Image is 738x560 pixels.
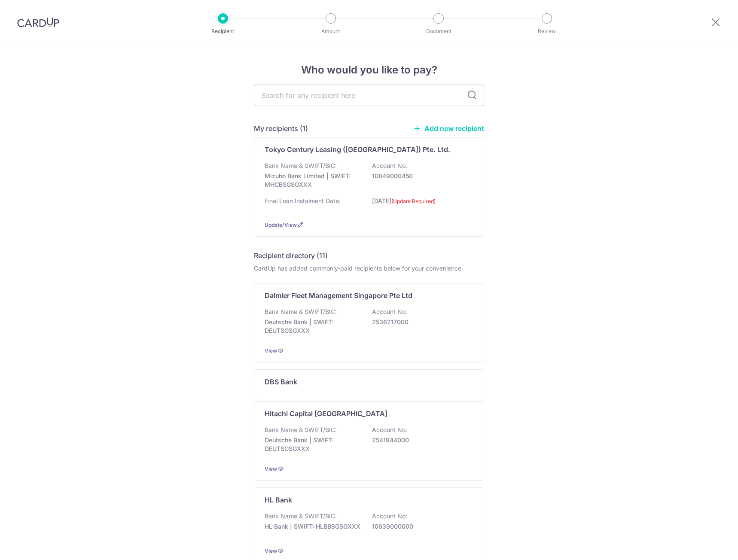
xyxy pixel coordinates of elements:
[372,512,407,520] p: Account No:
[372,161,407,170] p: Account No:
[407,27,470,36] p: Document
[254,264,484,273] div: CardUp has added commonly-paid recipients below for your convenience.
[372,197,468,211] p: [DATE]
[254,85,484,106] input: Search for any recipient here
[265,197,341,205] p: Final Loan Instalment Date:
[265,426,337,434] p: Bank Name & SWIFT/BIC:
[265,318,361,335] p: Deutsche Bank | SWIFT: DEUTSGSGXXX
[265,436,361,453] p: Deutsche Bank | SWIFT: DEUTSGSGXXX
[265,495,292,505] p: HL Bank
[265,222,297,228] a: Update/View
[372,172,468,180] p: 10849000450
[372,318,468,326] p: 2536217000
[265,548,277,554] a: View
[391,197,436,206] label: (Update Required)
[265,307,337,316] p: Bank Name & SWIFT/BIC:
[254,62,484,78] h4: Who would you like to pay?
[683,534,729,556] iframe: Opens a widget where you can find more information
[17,17,59,27] img: CardUp
[265,466,277,472] a: View
[254,250,328,261] h5: Recipient directory (11)
[265,512,337,520] p: Bank Name & SWIFT/BIC:
[372,436,468,444] p: 2541944000
[265,522,361,531] p: HL Bank | SWIFT: HLBBSGSGXXX
[191,27,255,36] p: Recipient
[413,124,484,133] a: Add new recipient
[265,408,387,419] p: Hitachi Capital [GEOGRAPHIC_DATA]
[372,307,407,316] p: Account No:
[372,426,407,434] p: Account No:
[299,27,363,36] p: Amount
[254,123,308,134] h5: My recipients (1)
[265,347,277,354] a: View
[265,290,412,301] p: Daimler Fleet Management Singapore Pte Ltd
[265,172,361,189] p: Mizuho Bank Limited | SWIFT: MHCBSGSGXXX
[265,144,450,155] p: Tokyo Century Leasing ([GEOGRAPHIC_DATA]) Pte. Ltd.
[372,522,468,531] p: 10639000000
[265,377,297,387] p: DBS Bank
[265,161,337,170] p: Bank Name & SWIFT/BIC:
[515,27,579,36] p: Review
